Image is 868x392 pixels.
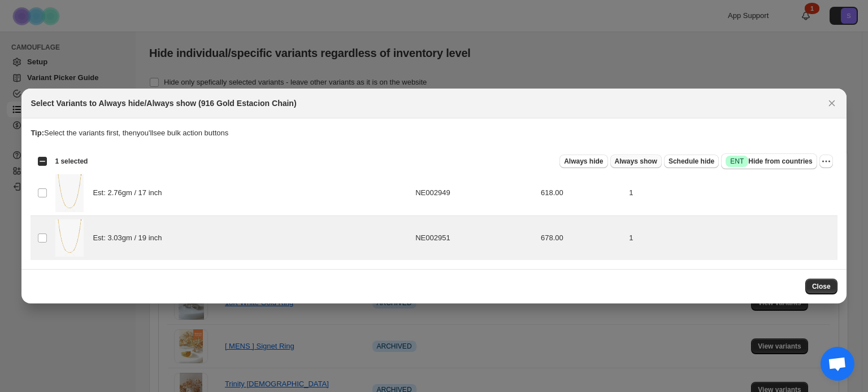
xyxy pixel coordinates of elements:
[615,157,657,166] span: Always show
[812,282,831,291] span: Close
[626,170,837,215] td: 1
[721,153,817,169] button: SuccessENTHide from countries
[564,157,603,166] span: Always hide
[55,174,84,212] img: 916GoldEstacionChain.jpg
[610,155,662,168] button: Always show
[31,129,44,137] strong: Tip:
[730,157,744,166] span: ENT
[559,155,607,168] button: Always hide
[412,215,537,260] td: NE002951
[55,157,88,166] span: 1 selected
[726,156,812,167] span: Hide from countries
[824,95,840,111] button: Close
[669,157,714,166] span: Schedule hide
[626,215,837,260] td: 1
[55,219,84,257] img: 916GoldEstacionChain.jpg
[537,215,626,260] td: 678.00
[821,347,854,381] a: Open chat
[412,170,537,215] td: NE002949
[31,98,296,109] h2: Select Variants to Always hide/Always show (916 Gold Estacion Chain)
[805,279,837,294] button: Close
[31,127,837,139] p: Select the variants first, then you'll see bulk action buttons
[93,232,168,244] span: Est: 3.03gm / 19 inch
[664,155,719,168] button: Schedule hide
[93,187,168,199] span: Est: 2.76gm / 17 inch
[537,170,626,215] td: 618.00
[819,155,833,168] button: More actions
